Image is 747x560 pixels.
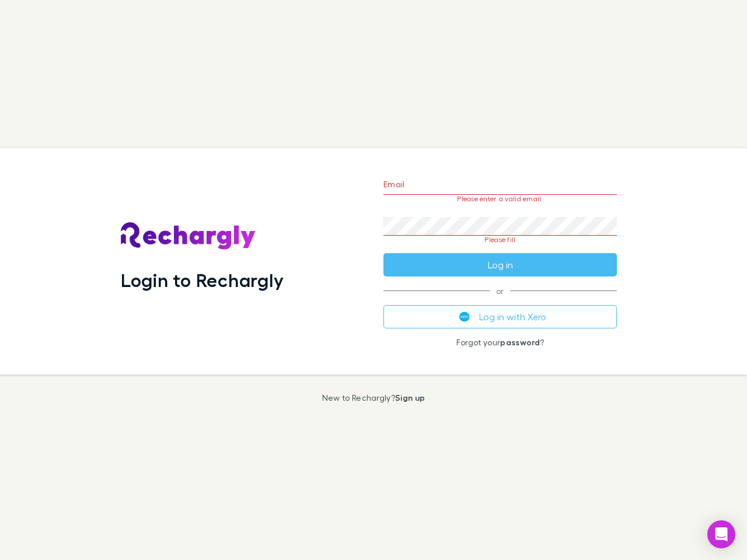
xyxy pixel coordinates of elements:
button: Log in with Xero [383,305,617,328]
p: New to Rechargly? [322,393,425,402]
div: Open Intercom Messenger [707,520,735,548]
a: Sign up [395,393,425,402]
img: Xero's logo [459,311,470,322]
p: Forgot your ? [383,338,617,347]
a: password [500,337,540,347]
button: Log in [383,253,617,276]
img: Rechargly's Logo [121,222,256,250]
h1: Login to Rechargly [121,269,284,291]
p: Please fill [383,236,617,244]
p: Please enter a valid email. [383,195,617,203]
span: or [383,290,617,291]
